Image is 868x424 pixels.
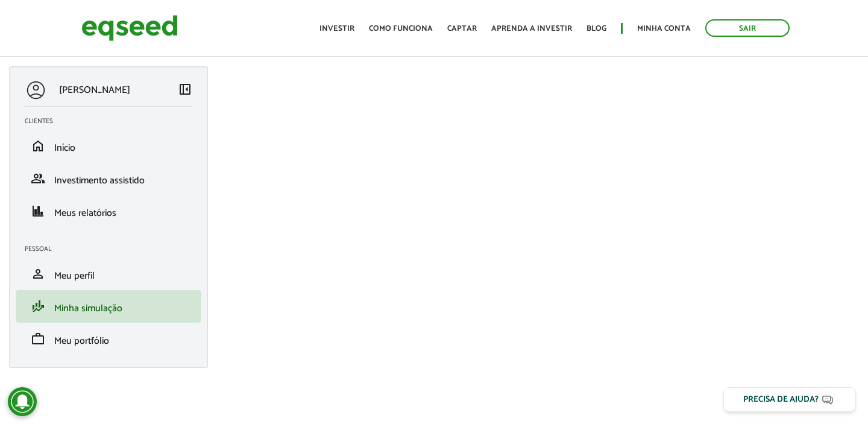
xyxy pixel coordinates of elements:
[31,299,45,314] span: finance_mode
[81,12,178,44] img: EqSeed
[16,290,201,323] li: Minha simulação
[54,172,145,189] span: Investimento assistido
[31,139,45,153] span: home
[25,139,192,153] a: homeInício
[25,332,192,346] a: workMeu portfólio
[54,268,95,284] span: Meu perfil
[31,171,45,186] span: group
[54,333,109,349] span: Meu portfólio
[16,130,201,162] li: Início
[54,205,116,221] span: Meus relatórios
[16,162,201,195] li: Investimento assistido
[16,195,201,227] li: Meus relatórios
[25,267,192,281] a: personMeu perfil
[25,118,201,125] h2: Clientes
[16,258,201,290] li: Meu perfil
[25,299,192,314] a: finance_modeMinha simulação
[31,332,45,346] span: work
[25,204,192,218] a: financeMeus relatórios
[25,245,201,253] h2: Pessoal
[54,300,122,317] span: Minha simulação
[491,25,572,33] a: Aprenda a investir
[16,323,201,355] li: Meu portfólio
[178,82,192,97] span: left_panel_close
[447,25,477,33] a: Captar
[59,84,130,96] p: [PERSON_NAME]
[587,25,606,33] a: Blog
[178,82,192,99] a: Colapsar menu
[705,19,790,37] a: Sair
[31,204,45,218] span: finance
[319,25,354,33] a: Investir
[54,140,75,156] span: Início
[637,25,691,33] a: Minha conta
[25,171,192,186] a: groupInvestimento assistido
[31,267,45,281] span: person
[369,25,433,33] a: Como funciona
